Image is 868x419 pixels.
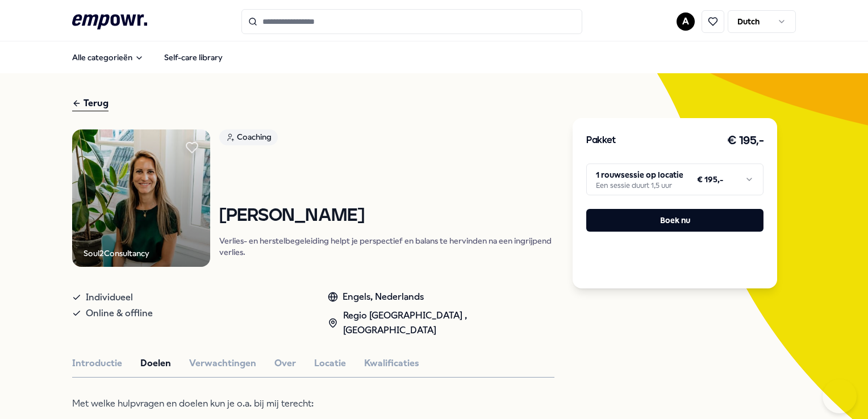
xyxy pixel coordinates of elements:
[677,12,695,31] button: A
[328,290,554,304] div: Engels, Nederlands
[314,356,346,371] button: Locatie
[189,356,256,371] button: Verwachtingen
[274,356,296,371] button: Over
[586,209,763,232] button: Boek nu
[72,356,122,371] button: Introductie
[72,396,441,412] p: Met welke hulpvragen en doelen kun je o.a. bij mij terecht:
[823,379,857,413] iframe: Help Scout Beacon - Open
[72,129,210,267] img: Product Image
[219,235,555,258] p: Verlies- en herstelbegeleiding helpt je perspectief en balans te hervinden na een ingrijpend verl...
[219,129,555,149] a: Coaching
[219,129,278,145] div: Coaching
[63,46,153,69] button: Alle categorieën
[241,9,582,34] input: Search for products, categories or subcategories
[140,356,171,371] button: Doelen
[63,46,232,69] nav: Main
[72,96,108,111] div: Terug
[727,132,764,150] h3: € 195,-
[328,308,554,337] div: Regio [GEOGRAPHIC_DATA] , [GEOGRAPHIC_DATA]
[364,356,419,371] button: Kwalificaties
[86,290,133,305] span: Individueel
[84,247,149,259] div: Soul2Consultancy
[219,206,555,226] h1: [PERSON_NAME]
[86,305,153,321] span: Online & offline
[586,133,616,148] h3: Pakket
[155,46,232,69] a: Self-care library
